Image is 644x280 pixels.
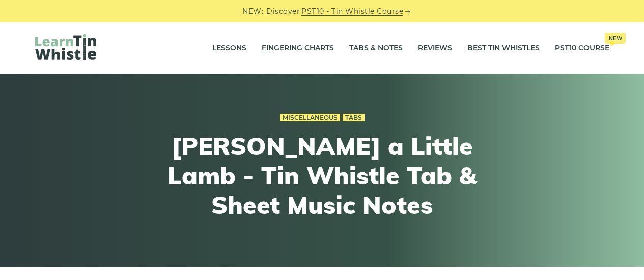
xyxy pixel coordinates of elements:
[262,36,334,61] a: Fingering Charts
[212,36,246,61] a: Lessons
[605,33,626,44] span: New
[35,34,96,60] img: LearnTinWhistle.com
[349,36,403,61] a: Tabs & Notes
[555,36,609,61] a: PST10 CourseNew
[343,114,365,122] a: Tabs
[135,132,510,220] h1: [PERSON_NAME] a Little Lamb - Tin Whistle Tab & Sheet Music Notes
[467,36,540,61] a: Best Tin Whistles
[280,114,340,122] a: Miscellaneous
[418,36,452,61] a: Reviews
